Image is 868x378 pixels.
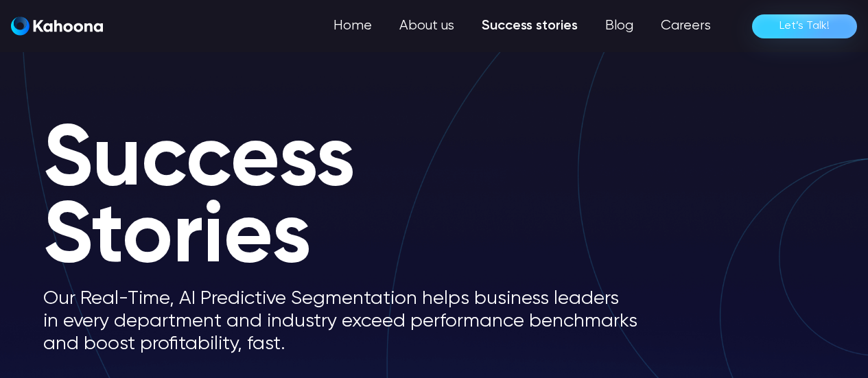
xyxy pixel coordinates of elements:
[320,12,386,40] a: Home
[43,287,661,355] p: Our Real-Time, AI Predictive Segmentation helps business leaders in every department and industry...
[11,16,103,36] a: home
[779,15,830,37] div: Let’s Talk!
[468,12,591,40] a: Success stories
[752,14,857,38] a: Let’s Talk!
[386,12,468,40] a: About us
[647,12,725,40] a: Careers
[591,12,647,40] a: Blog
[11,16,103,36] img: Kahoona logo white
[43,123,661,276] h1: Success Stories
